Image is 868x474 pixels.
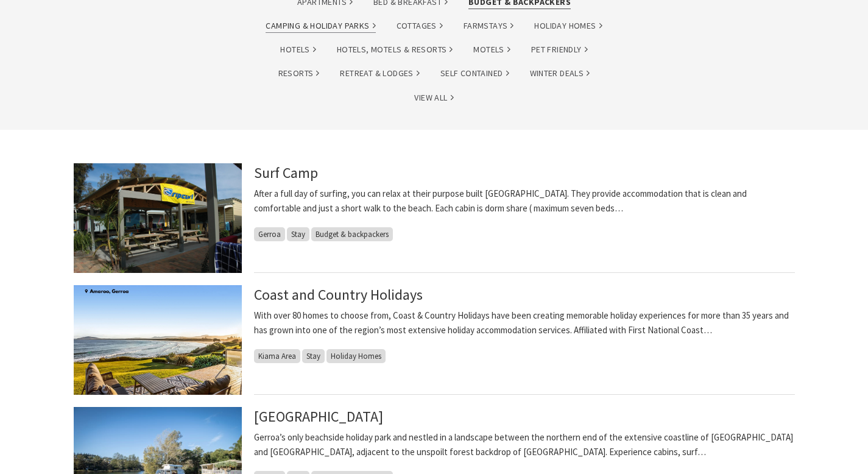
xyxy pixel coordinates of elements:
span: Kiama Area [254,349,300,363]
span: Holiday Homes [326,349,386,363]
span: Gerroa [254,227,285,241]
a: Self Contained [440,66,509,80]
span: Stay [287,227,309,241]
a: Hotels, Motels & Resorts [337,43,453,57]
a: View All [414,91,453,105]
a: Retreat & Lodges [340,66,419,80]
p: After a full day of surfing, you can relax at their purpose built [GEOGRAPHIC_DATA]. They provide... [254,186,795,216]
a: Hotels [280,43,316,57]
a: Holiday Homes [534,19,602,33]
a: Surf Camp [254,163,318,182]
p: Gerroa’s only beachside holiday park and nestled in a landscape between the northern end of the e... [254,430,795,459]
a: Winter Deals [530,66,590,80]
a: Farmstays [464,19,514,33]
a: [GEOGRAPHIC_DATA] [254,407,383,426]
a: Coast and Country Holidays [254,285,423,304]
a: Camping & Holiday Parks [266,19,375,33]
span: Budget & backpackers [311,227,393,241]
a: Resorts [278,66,320,80]
a: Motels [473,43,510,57]
p: With over 80 homes to choose from, Coast & Country Holidays have been creating memorable holiday ... [254,308,795,338]
span: Stay [302,349,325,363]
img: Surf Camp Common Area [74,163,242,273]
a: Cottages [397,19,443,33]
a: Pet Friendly [531,43,588,57]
